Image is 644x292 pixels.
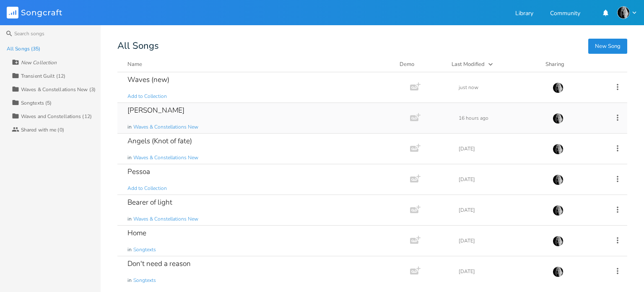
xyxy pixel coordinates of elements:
[21,100,52,105] div: Songtexts (5)
[452,60,535,68] button: Last Modified
[127,229,146,237] div: Home
[7,46,40,51] div: All Songs (35)
[553,236,563,247] img: RTW72
[127,154,132,161] span: in
[127,168,150,175] div: Pessoa
[21,127,64,132] div: Shared with me (0)
[127,61,142,68] div: Name
[127,246,132,253] span: in
[515,11,533,18] a: Library
[127,260,191,267] div: Don't need a reason
[459,238,543,243] div: [DATE]
[127,107,184,114] div: [PERSON_NAME]
[553,82,563,93] img: RTW72
[133,216,198,223] span: Waves & Constellations New
[133,246,156,253] span: Songtexts
[452,61,485,68] div: Last Modified
[21,74,65,79] div: Transient Guilt (12)
[617,6,630,19] img: RTW72
[133,124,198,131] span: Waves & Constellations New
[127,216,132,223] span: in
[459,116,543,121] div: 16 hours ago
[127,93,167,100] span: Add to Collection
[127,199,172,206] div: Bearer of light
[459,269,543,274] div: [DATE]
[117,42,627,50] div: All Songs
[133,277,156,284] span: Songtexts
[588,39,627,54] button: New Song
[550,11,580,18] a: Community
[127,185,167,192] span: Add to Collection
[21,87,96,92] div: Waves & Constellations New (3)
[400,60,441,68] div: Demo
[459,177,543,182] div: [DATE]
[459,85,543,90] div: just now
[553,144,563,155] img: RTW72
[553,266,563,277] img: RTW72
[553,113,563,124] img: RTW72
[21,60,57,65] div: New Collection
[459,208,543,213] div: [DATE]
[459,146,543,151] div: [DATE]
[545,60,596,68] div: Sharing
[127,60,390,68] button: Name
[127,76,169,83] div: Waves (new)
[127,277,132,284] span: in
[127,137,192,145] div: Angels (Knot of fate)
[133,154,198,161] span: Waves & Constellations New
[127,124,132,131] span: in
[553,205,563,216] img: RTW72
[553,174,563,185] img: RTW72
[21,114,92,119] div: Waves and Constellations (12)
